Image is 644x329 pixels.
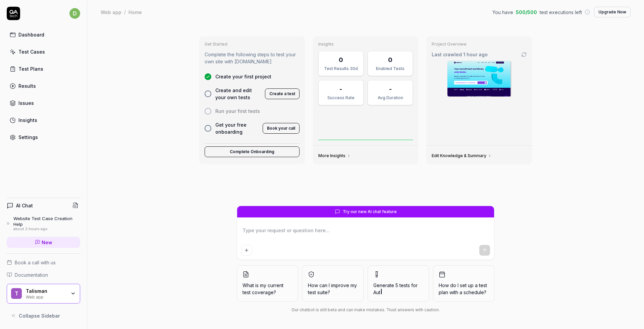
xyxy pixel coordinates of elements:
[124,9,126,15] div: /
[16,202,33,209] h4: AI Chat
[15,271,48,278] span: Documentation
[339,84,342,93] div: -
[215,121,259,135] span: Get your free onboarding
[7,309,80,322] button: Collapse Sidebar
[343,209,397,215] span: Try our new AI chat feature
[7,259,80,266] a: Book a call with us
[215,87,261,101] span: Create and edit your own tests
[13,227,80,232] div: about 2 hours ago
[432,153,492,158] a: Edit Knowledge & Summary
[308,282,358,296] span: How can I improve my test suite?
[18,117,37,124] div: Insights
[26,294,66,299] div: Web app
[432,42,527,47] h3: Project Overview
[215,108,260,115] span: Run your first tests
[18,65,43,72] div: Test Plans
[7,237,80,248] a: New
[26,288,66,294] div: Talisman
[7,271,80,278] a: Documentation
[7,131,80,144] a: Settings
[7,28,80,41] a: Dashboard
[433,265,494,302] button: How do I set up a test plan with a schedule?
[241,245,252,256] button: Add attachment
[302,265,364,302] button: How can I improve my test suite?
[318,42,413,47] h3: Insights
[339,55,343,64] div: 0
[463,52,488,57] time: 1 hour ago
[439,282,489,296] span: How do I set up a test plan with a schedule?
[15,259,56,266] span: Book a call with us
[7,216,80,231] a: Website Test Case Creation Helpabout 2 hours ago
[516,9,537,16] span: 500 / 500
[215,73,271,80] span: Create your first project
[594,7,631,17] button: Upgrade Now
[205,146,300,157] button: Complete Onboarding
[323,95,359,101] div: Success Rate
[205,42,300,47] h3: Get Started
[373,282,423,296] span: Generate 5 tests for
[388,55,392,64] div: 0
[389,84,392,93] div: -
[7,62,80,75] a: Test Plans
[432,51,488,58] span: Last crawled
[19,312,60,319] span: Collapse Sidebar
[368,265,429,302] button: Generate 5 tests forAut
[492,9,513,16] span: You have
[373,289,380,295] span: Aut
[18,48,45,55] div: Test Cases
[263,124,300,131] a: Book your call
[128,9,142,15] div: Home
[18,134,38,141] div: Settings
[447,61,511,96] img: Screenshot
[69,7,80,20] button: d
[323,66,359,72] div: Test Results 30d
[7,284,80,304] button: TTalismanWeb app
[18,100,34,107] div: Issues
[318,153,351,158] a: More Insights
[101,9,121,15] div: Web app
[372,95,409,101] div: Avg Duration
[7,114,80,127] a: Insights
[11,288,22,299] span: T
[540,9,582,16] span: test executions left
[237,265,298,302] button: What is my current test coverage?
[263,123,300,134] button: Book your call
[521,52,527,57] a: Go to crawling settings
[13,216,80,227] div: Website Test Case Creation Help
[265,88,300,99] button: Create a test
[372,66,409,72] div: Enabled Tests
[18,31,44,38] div: Dashboard
[42,239,52,246] span: New
[69,8,80,19] span: d
[18,82,36,89] div: Results
[205,51,300,65] p: Complete the following steps to test your own site with [DOMAIN_NAME]
[237,307,494,313] div: Our chatbot is still beta and can make mistakes. Trust answers with caution.
[243,282,292,296] span: What is my current test coverage?
[7,79,80,92] a: Results
[7,96,80,110] a: Issues
[7,45,80,58] a: Test Cases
